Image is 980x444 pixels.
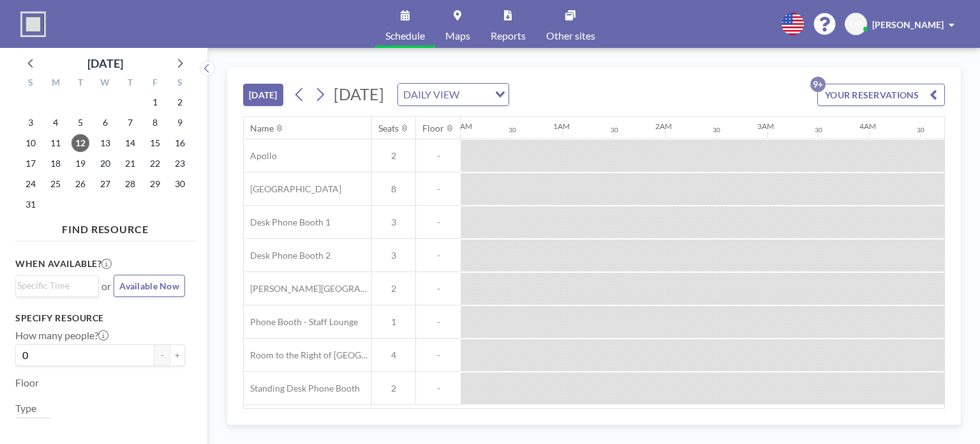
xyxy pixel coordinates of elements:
[372,150,415,162] span: 2
[917,126,924,134] div: 30
[68,75,93,92] div: T
[22,114,40,132] span: Sunday, August 3, 2025
[416,150,461,162] span: -
[121,175,139,193] span: Thursday, August 28, 2025
[15,402,36,415] label: Type
[372,217,415,228] span: 3
[244,250,330,261] span: Desk Phone Booth 2
[146,93,164,111] span: Friday, August 1, 2025
[114,275,185,297] button: Available Now
[451,121,472,131] div: 12AM
[101,280,111,293] span: or
[47,175,64,193] span: Monday, August 25, 2025
[491,31,526,41] span: Reports
[416,349,461,361] span: -
[244,316,358,328] span: Phone Booth - Staff Lounge
[416,217,461,228] span: -
[142,75,167,92] div: F
[546,31,595,41] span: Other sites
[244,150,277,162] span: Apollo
[372,283,415,295] span: 2
[119,280,179,291] span: Available Now
[416,183,461,195] span: -
[22,175,40,193] span: Sunday, August 24, 2025
[378,123,399,134] div: Seats
[96,114,114,132] span: Wednesday, August 6, 2025
[47,134,64,152] span: Monday, August 11, 2025
[167,75,192,92] div: S
[422,123,444,134] div: Floor
[250,123,274,134] div: Name
[553,121,570,131] div: 1AM
[47,155,64,172] span: Monday, August 18, 2025
[872,19,944,30] span: [PERSON_NAME]
[817,84,945,106] button: YOUR RESERVATIONS9+
[244,383,360,394] span: Standing Desk Phone Booth
[398,84,509,105] div: Search for option
[445,31,470,41] span: Maps
[15,218,195,236] h4: FIND RESOURCE
[20,11,46,37] img: organization-logo
[244,283,371,295] span: [PERSON_NAME][GEOGRAPHIC_DATA]
[121,155,139,172] span: Thursday, August 21, 2025
[850,19,862,30] span: DP
[121,114,139,132] span: Thursday, August 7, 2025
[372,316,415,328] span: 1
[17,279,91,293] input: Search for option
[71,155,89,172] span: Tuesday, August 19, 2025
[815,126,822,134] div: 30
[71,134,89,152] span: Tuesday, August 12, 2025
[611,126,618,134] div: 30
[19,75,43,92] div: S
[146,155,164,172] span: Friday, August 22, 2025
[96,134,114,152] span: Wednesday, August 13, 2025
[146,114,164,132] span: Friday, August 8, 2025
[372,183,415,195] span: 8
[96,155,114,172] span: Wednesday, August 20, 2025
[96,175,114,193] span: Wednesday, August 27, 2025
[16,276,98,295] div: Search for option
[15,312,185,324] h3: Specify resource
[15,376,39,389] label: Floor
[22,195,40,213] span: Sunday, August 31, 2025
[334,84,384,103] span: [DATE]
[171,134,189,152] span: Saturday, August 16, 2025
[154,344,170,366] button: -
[171,114,189,132] span: Saturday, August 9, 2025
[713,126,720,134] div: 30
[170,344,185,366] button: +
[244,349,371,361] span: Room to the Right of [GEOGRAPHIC_DATA]
[47,114,64,132] span: Monday, August 4, 2025
[416,250,461,261] span: -
[171,93,189,111] span: Saturday, August 2, 2025
[385,31,425,41] span: Schedule
[859,121,876,131] div: 4AM
[416,316,461,328] span: -
[121,134,139,152] span: Thursday, August 14, 2025
[43,75,68,92] div: M
[146,175,164,193] span: Friday, August 29, 2025
[171,155,189,172] span: Saturday, August 23, 2025
[757,121,774,131] div: 3AM
[22,155,40,172] span: Sunday, August 17, 2025
[810,77,826,92] p: 9+
[401,86,462,103] span: DAILY VIEW
[372,349,415,361] span: 4
[244,183,341,195] span: [GEOGRAPHIC_DATA]
[71,114,89,132] span: Tuesday, August 5, 2025
[71,175,89,193] span: Tuesday, August 26, 2025
[372,250,415,261] span: 3
[87,54,123,72] div: [DATE]
[372,383,415,394] span: 2
[416,383,461,394] span: -
[22,134,40,152] span: Sunday, August 10, 2025
[146,134,164,152] span: Friday, August 15, 2025
[463,86,487,103] input: Search for option
[655,121,672,131] div: 2AM
[171,175,189,193] span: Saturday, August 30, 2025
[416,283,461,295] span: -
[15,329,108,342] label: How many people?
[244,217,330,228] span: Desk Phone Booth 1
[509,126,516,134] div: 30
[243,84,283,106] button: [DATE]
